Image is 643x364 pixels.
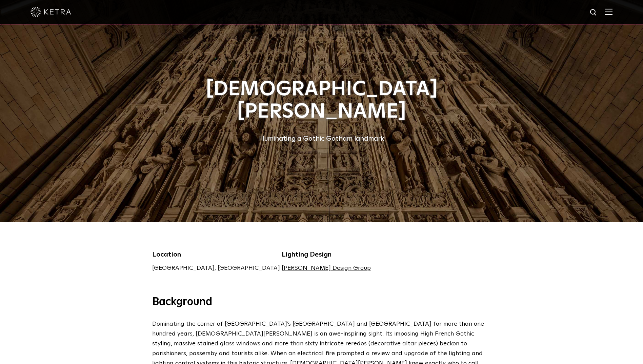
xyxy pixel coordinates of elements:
h5: Location [152,249,280,260]
img: ketra-logo-2019-white [31,7,71,17]
h3: Background [152,295,491,309]
img: Hamburger%20Nav.svg [605,8,612,15]
img: search icon [589,8,598,17]
a: [PERSON_NAME] Design Group [282,265,371,271]
h1: [DEMOGRAPHIC_DATA][PERSON_NAME] [152,78,491,123]
div: Illuminating a Gothic Gotham landmark [152,133,491,144]
p: [GEOGRAPHIC_DATA], [GEOGRAPHIC_DATA] [152,263,280,273]
h5: Lighting Design [282,249,371,260]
